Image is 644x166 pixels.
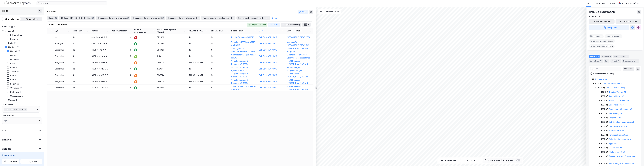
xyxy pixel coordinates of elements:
div: Eiendommer [8,17,19,20]
input: Søk på adresse, matrikkel, gårdeiere, leietakere eller personer [40,2,104,5]
div: Kontor [10,74,16,77]
a: Dnb Handelsparker AS [609,125,628,127]
div: 100% [595,82,600,85]
div: (11) [17,74,20,77]
div: Siste vurderingsdato (Enova) [157,29,182,33]
a: Beddingen 16 Hjemmel AS [609,108,632,110]
div: (17) [16,46,19,48]
span: Gjennomsnittlig energikarakter: D [203,17,232,19]
button: 2 mer [271,16,278,20]
div: 100% [601,116,606,119]
div: Bergenhus [55,74,70,76]
div: Nei [211,80,228,83]
div: Gårdeiersøk [2,103,13,106]
div: 100% [601,142,606,145]
div: Styret [610,59,621,63]
div: 100% [601,91,606,94]
div: Ingen [4,119,8,122]
a: Pandox Tromsø AS [609,91,626,93]
div: 2 [112,42,131,45]
div: 11/2021 [157,67,185,70]
div: Eiere [259,30,281,32]
div: 3 [617,60,620,62]
div: 6 [112,49,131,51]
div: 100% [601,146,606,149]
div: 4601-166-629-0-0 [91,74,109,76]
button: Tilbakestill [2,159,19,164]
div: Nei [73,86,88,89]
a: [STREET_ADDRESS] B Hjemmel AS [609,155,636,160]
div: Hjemmelshaver [231,30,253,32]
span: DNB LIVSFORSIKRING AS [5,108,24,110]
a: Markeveien 1 B AS [609,151,625,153]
button: Eksporter til Excel [247,23,267,27]
div: Handel [10,50,17,52]
div: Parkering [10,91,19,93]
div: Leide lokasjoner : [605,34,622,38]
div: Nei [188,55,208,57]
div: 5001-400-170-0-0 [91,42,109,45]
div: (2) [20,91,22,93]
span: Gjennomsnittlig energikarakter: B [133,17,162,19]
div: Nei [211,86,228,89]
div: 01/2021 [157,42,185,45]
div: 08/2024 [157,61,185,64]
div: Portefølje [589,55,600,58]
span: 3 488 ㎡ [606,40,614,43]
div: 2 [112,80,131,83]
button: Eiendomstabell [589,19,615,24]
div: Nei [211,55,228,57]
div: Nei [211,42,228,45]
div: 100% [598,86,603,89]
div: (9) [17,50,20,52]
div: Aktive filtere [47,11,58,13]
iframe: Chat Widget [631,154,644,166]
div: Viser 9 resultater [49,23,67,26]
a: Hygea AS [609,142,617,145]
div: (2) [16,58,19,61]
div: Nei [73,80,88,83]
div: 100% [601,155,606,158]
a: Dnb Bank ASA [595,78,607,80]
div: [PERSON_NAME] [188,61,208,64]
div: 933 906 736 [589,15,601,18]
a: Dnb Eiendomsforvaltning AS [609,121,634,123]
div: Religion [10,38,18,40]
span: Gjennomsnittlig energikarakter: E [238,17,267,19]
div: [PERSON_NAME] [188,80,208,83]
span: 18 656 ㎡ [605,45,614,48]
button: Sirkel [461,158,482,163]
div: Idrett [10,62,15,65]
div: Bergenhus [55,49,70,51]
div: 100% [601,129,606,132]
div: Info [604,59,609,63]
div: 100% [601,95,606,98]
div: 2 [112,74,131,76]
div: Nei [73,36,88,39]
div: 2 [112,61,131,64]
div: 100% [601,138,606,141]
input: Søk [593,67,621,71]
a: Brugata 19 AS [609,117,621,119]
div: Nei [73,74,88,76]
div: Totalt tomteareal : [589,39,615,43]
div: 4601-166-626-0-0 [91,67,109,70]
div: Nei [188,42,208,45]
div: 11/2021 [157,55,185,57]
div: # Enova attester [112,30,128,32]
div: 4601-165-12-0-0 [91,49,109,51]
span: 1 [621,35,621,38]
div: 100% [601,121,606,124]
div: Transaksjoner [622,59,639,63]
div: Leietakere [589,59,603,63]
div: Gj.snitt. energimerke [134,29,151,33]
div: 14 [600,60,602,62]
a: Dnb Livsforsikring AS [603,82,622,85]
div: Kultur [10,78,16,81]
div: Helse [10,54,15,56]
div: 4 [112,36,131,39]
div: Nei [211,67,228,70]
span: Gårdeier: DNB LIVSFORSIKRING AS [60,17,92,19]
div: 08/2024 [157,74,185,76]
div: (1) [19,87,22,89]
